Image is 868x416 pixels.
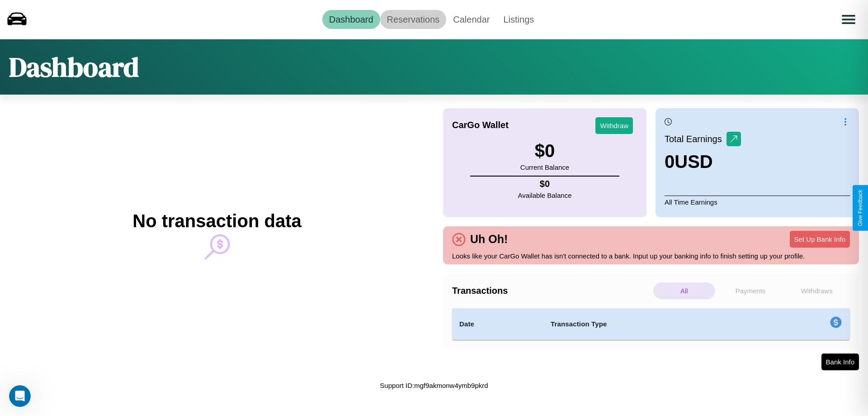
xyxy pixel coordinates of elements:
h4: Date [459,319,536,330]
p: Available Balance [518,189,572,201]
button: Set Up Bank Info [790,231,850,248]
p: Total Earnings [665,131,726,147]
h4: $ 0 [518,179,572,189]
p: All [653,282,715,299]
p: Withdraws [786,282,848,299]
div: Give Feedback [857,190,863,226]
p: All Time Earnings [665,196,850,208]
table: simple table [452,308,850,340]
h4: Transaction Type [551,319,756,330]
p: Looks like your CarGo Wallet has isn't connected to a bank. Input up your banking info to finish ... [452,250,850,262]
h1: Dashboard [9,48,139,86]
a: Listings [496,10,541,29]
a: Dashboard [322,10,380,29]
h4: CarGo Wallet [452,120,509,130]
p: Current Balance [520,161,569,173]
p: Payments [720,282,782,299]
h2: No transaction data [132,211,301,231]
a: Calendar [446,10,496,29]
h3: $ 0 [520,141,569,161]
button: Open menu [836,7,861,32]
button: Bank Info [821,354,859,370]
h3: 0 USD [665,152,741,172]
p: Support ID: mgf9akmonw4ymb9pkrd [380,379,488,392]
a: Reservations [380,10,447,29]
iframe: Intercom live chat [9,385,31,407]
h4: Transactions [452,286,651,296]
button: Withdraw [595,117,633,134]
h4: Uh Oh! [466,233,512,246]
